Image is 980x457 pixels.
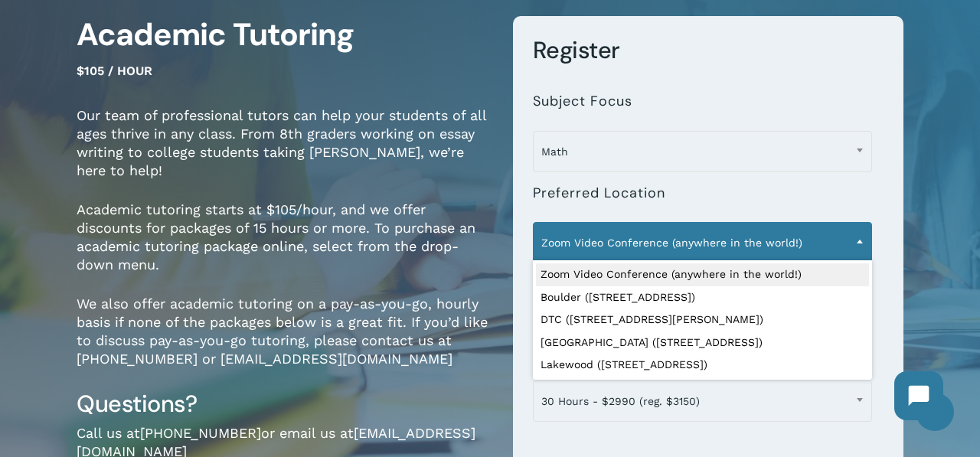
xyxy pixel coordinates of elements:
span: Math [534,135,871,168]
span: 30 Hours - $2990 (reg. $3150) [534,385,871,417]
h3: Register [533,35,884,65]
span: 30 Hours - $2990 (reg. $3150) [533,380,872,422]
span: $105 / hour [77,64,152,78]
label: Preferred Location [533,184,665,202]
span: Zoom Video Conference (anywhere in the world!) [534,227,871,259]
span: Zoom Video Conference (anywhere in the world!) [533,222,872,263]
li: [GEOGRAPHIC_DATA] ([STREET_ADDRESS]) [536,331,869,354]
label: Subject Focus [533,93,632,110]
iframe: Chatbot [879,356,959,436]
span: Math [533,131,872,172]
li: Boulder ([STREET_ADDRESS]) [536,286,869,309]
p: Academic tutoring starts at $105/hour, and we offer discounts for packages of 15 hours or more. T... [77,201,490,295]
h1: Academic Tutoring [77,16,490,54]
h3: Questions? [77,389,490,419]
p: Our team of professional tutors can help your students of all ages thrive in any class. From 8th ... [77,106,490,201]
li: Zoom Video Conference (anywhere in the world!) [536,263,869,286]
li: Lakewood ([STREET_ADDRESS]) [536,354,869,377]
a: [PHONE_NUMBER] [140,425,261,441]
p: We also offer academic tutoring on a pay-as-you-go, hourly basis if none of the packages below is... [77,295,490,389]
li: DTC ([STREET_ADDRESS][PERSON_NAME]) [536,308,869,331]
